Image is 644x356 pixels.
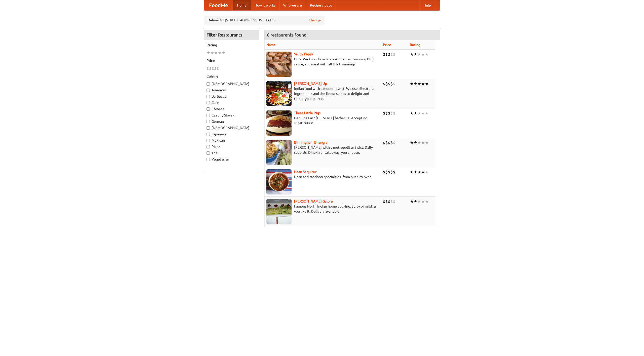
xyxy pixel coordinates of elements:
[207,66,209,71] li: $
[309,18,321,23] a: Change
[212,66,214,71] li: $
[207,145,210,148] input: Pizza
[207,119,256,124] label: German
[210,50,214,56] li: ★
[204,0,233,10] a: FoodMe
[421,140,425,145] li: ★
[383,110,385,116] li: $
[207,106,256,111] label: Chinese
[207,89,210,92] input: American
[385,81,388,87] li: $
[388,52,390,57] li: $
[266,140,292,165] img: bhangra.jpg
[251,0,279,10] a: How it works
[294,140,327,144] a: Birmingham Bhangra
[421,52,425,57] li: ★
[417,140,421,145] li: ★
[266,204,379,214] p: Famous North Indian home cooking. Spicy or mild, as you like it. Delivery available.
[410,52,414,57] li: ★
[207,101,210,104] input: Cafe
[207,151,210,155] input: Thai
[294,199,333,203] a: [PERSON_NAME] Galore
[207,157,256,162] label: Vegetarian
[414,110,417,116] li: ★
[294,52,313,56] b: Saucy Piggy
[207,94,256,99] label: Barbecue
[383,52,385,57] li: $
[421,199,425,204] li: ★
[209,66,212,71] li: $
[207,150,256,155] label: Thai
[207,120,210,123] input: German
[425,52,429,57] li: ★
[393,199,395,204] li: $
[207,125,256,130] label: [DEMOGRAPHIC_DATA]
[214,50,218,56] li: ★
[214,66,217,71] li: $
[385,140,388,145] li: $
[390,52,393,57] li: $
[207,95,210,98] input: Barbecue
[204,30,259,40] h4: Filter Restaurants
[306,0,336,10] a: Recipe videos
[207,107,210,111] input: Chinese
[393,169,395,175] li: $
[390,199,393,204] li: $
[266,81,292,106] img: curryup.jpg
[266,57,379,67] p: Pork. We know how to cook it. Award-winning BBQ sauce, and meat with all the trimmings.
[207,74,256,79] h5: Cuisine
[385,110,388,116] li: $
[388,169,390,175] li: $
[414,81,417,87] li: ★
[393,81,395,87] li: $
[421,169,425,175] li: ★
[425,110,429,116] li: ★
[383,81,385,87] li: $
[410,140,414,145] li: ★
[419,0,435,10] a: Help
[388,199,390,204] li: $
[393,140,395,145] li: $
[266,169,292,194] img: naansequitur.jpg
[425,169,429,175] li: ★
[222,50,225,56] li: ★
[207,113,256,118] label: Czech / Slovak
[207,126,210,130] input: [DEMOGRAPHIC_DATA]
[383,140,385,145] li: $
[417,81,421,87] li: ★
[266,145,379,155] p: [PERSON_NAME] with a metropolitan twist. Daily specials. Dine-in or takeaway, you choose.
[383,199,385,204] li: $
[207,82,210,86] input: [DEMOGRAPHIC_DATA]
[385,199,388,204] li: $
[414,52,417,57] li: ★
[266,43,276,47] a: Name
[425,199,429,204] li: ★
[207,81,256,86] label: [DEMOGRAPHIC_DATA]
[414,140,417,145] li: ★
[390,81,393,87] li: $
[410,169,414,175] li: ★
[266,174,379,179] p: Naan and tandoori specialties, from our clay oven.
[266,86,379,101] p: Indian food with a modern twist. We use all-natural ingredients and the finest spices to delight ...
[294,82,327,86] a: [PERSON_NAME] Up
[417,169,421,175] li: ★
[417,110,421,116] li: ★
[207,138,256,143] label: Mexican
[414,199,417,204] li: ★
[410,199,414,204] li: ★
[393,52,395,57] li: $
[266,52,292,77] img: saucy.jpg
[207,158,210,161] input: Vegetarian
[410,110,414,116] li: ★
[294,170,316,174] a: Naan Sequitur
[425,140,429,145] li: ★
[417,52,421,57] li: ★
[207,43,256,48] h5: Rating
[410,81,414,87] li: ★
[410,43,420,47] a: Rating
[385,52,388,57] li: $
[414,169,417,175] li: ★
[267,32,308,37] ng-pluralize: 6 restaurants found!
